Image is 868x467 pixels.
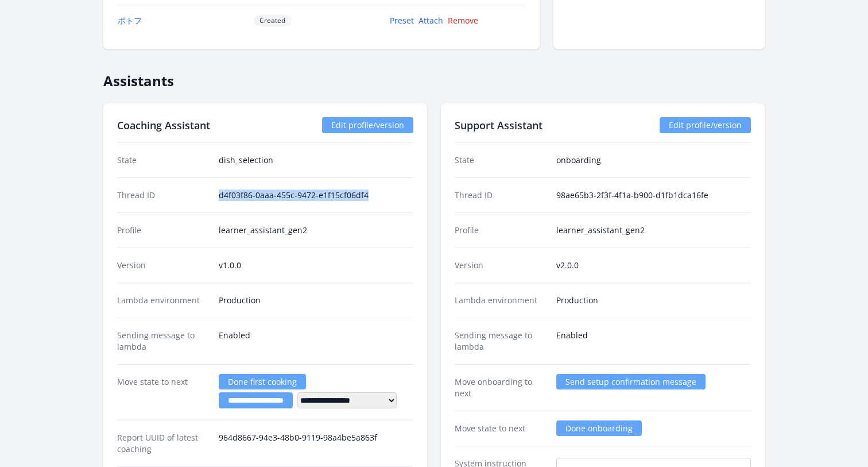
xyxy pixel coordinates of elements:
dd: v2.0.0 [556,260,751,271]
dt: Profile [117,225,210,236]
dt: Profile [455,225,547,236]
dt: Move onboarding to next [455,376,547,399]
dt: Lambda environment [455,295,547,306]
dd: onboarding [556,155,751,166]
a: Remove [448,15,478,26]
a: Done first cooking [219,374,306,389]
a: Edit profile/version [322,117,413,133]
dd: learner_assistant_gen2 [556,225,751,236]
a: Attach [418,15,443,26]
dt: Thread ID [117,190,210,201]
dd: 98ae65b3-2f3f-4f1a-b900-d1fb1dca16fe [556,190,751,201]
h2: Coaching Assistant [117,117,210,133]
a: Send setup confirmation message [556,374,706,389]
dt: Version [455,260,547,271]
dt: Version [117,260,210,271]
dt: State [117,155,210,166]
dd: v1.0.0 [219,260,413,271]
dd: Enabled [556,330,751,353]
dt: Move state to next [455,423,547,434]
dd: Enabled [219,330,413,353]
dd: 964d8667-94e3-48b0-9119-98a4be5a863f [219,432,413,455]
dd: d4f03f86-0aaa-455c-9472-e1f15cf06df4 [219,190,413,201]
dt: State [455,155,547,166]
span: Created [254,15,291,26]
a: ポトフ [118,15,142,26]
dd: learner_assistant_gen2 [219,225,413,236]
dt: Lambda environment [117,295,210,306]
dd: Production [556,295,751,306]
a: Done onboarding [556,420,642,436]
dd: Production [219,295,413,306]
dd: dish_selection [219,155,413,166]
dt: Sending message to lambda [117,330,210,353]
dt: Move state to next [117,376,210,408]
a: Edit profile/version [660,117,751,133]
h2: Assistants [103,63,765,90]
dt: Thread ID [455,190,547,201]
dt: Sending message to lambda [455,330,547,353]
h2: Support Assistant [455,117,542,133]
dt: Report UUID of latest coaching [117,432,210,455]
a: Preset [390,15,414,26]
